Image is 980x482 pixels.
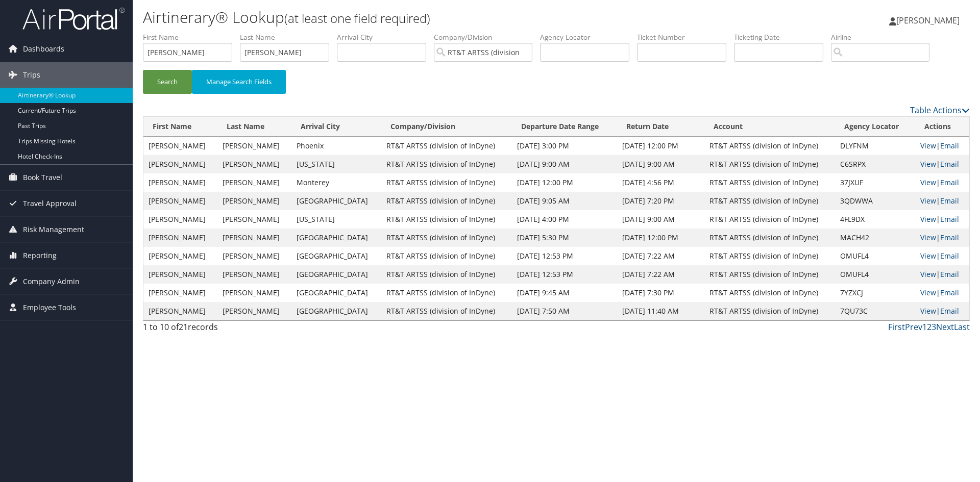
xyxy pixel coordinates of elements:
a: View [920,251,936,261]
td: [DATE] 4:00 PM [512,210,618,229]
a: View [920,214,936,224]
a: First [888,321,905,333]
td: [PERSON_NAME] [143,247,217,265]
a: Email [940,196,959,206]
td: [PERSON_NAME] [217,284,291,302]
span: Dashboards [23,36,64,62]
td: RT&T ARTSS (division of InDyne) [381,210,512,229]
td: RT&T ARTSS (division of InDyne) [704,284,835,302]
label: Airline [831,32,937,42]
label: Ticket Number [637,32,734,42]
span: Travel Approval [23,191,77,216]
td: [DATE] 9:00 AM [512,155,618,173]
td: [GEOGRAPHIC_DATA] [291,229,381,247]
td: [PERSON_NAME] [217,210,291,229]
td: Phoenix [291,137,381,155]
td: [US_STATE] [291,210,381,229]
td: 7YZXCJ [835,284,915,302]
td: [DATE] 12:00 PM [617,137,704,155]
td: 4FL9DX [835,210,915,229]
td: RT&T ARTSS (division of InDyne) [704,192,835,210]
a: Email [940,141,959,150]
td: [DATE] 7:22 AM [617,265,704,284]
td: DLYFNM [835,137,915,155]
td: | [915,210,969,229]
td: RT&T ARTSS (division of InDyne) [704,173,835,192]
span: 21 [179,321,188,333]
th: Arrival City: activate to sort column ascending [291,117,381,137]
td: [PERSON_NAME] [143,173,217,192]
small: (at least one field required) [284,10,430,27]
a: Email [940,306,959,316]
td: [DATE] 12:53 PM [512,247,618,265]
th: Actions [915,117,969,137]
a: View [920,159,936,169]
td: [DATE] 7:50 AM [512,302,618,320]
td: | [915,155,969,173]
td: [PERSON_NAME] [143,265,217,284]
td: [DATE] 7:20 PM [617,192,704,210]
label: Agency Locator [540,32,637,42]
a: Email [940,177,959,187]
td: | [915,247,969,265]
td: [DATE] 4:56 PM [617,173,704,192]
td: [DATE] 7:30 PM [617,284,704,302]
td: RT&T ARTSS (division of InDyne) [381,173,512,192]
td: | [915,229,969,247]
td: [DATE] 9:00 AM [617,155,704,173]
a: Email [940,159,959,169]
td: [PERSON_NAME] [143,137,217,155]
a: View [920,177,936,187]
span: Reporting [23,243,57,268]
td: OMUFL4 [835,247,915,265]
label: Company/Division [434,32,540,42]
a: View [920,306,936,316]
label: Last Name [240,32,337,42]
td: [PERSON_NAME] [217,155,291,173]
th: First Name: activate to sort column ascending [143,117,217,137]
td: RT&T ARTSS (division of InDyne) [381,247,512,265]
a: View [920,269,936,279]
td: RT&T ARTSS (division of InDyne) [381,302,512,320]
a: 3 [932,321,936,333]
td: [DATE] 12:00 PM [617,229,704,247]
span: Risk Management [23,217,84,242]
td: RT&T ARTSS (division of InDyne) [704,265,835,284]
td: [PERSON_NAME] [217,302,291,320]
a: Last [954,321,970,333]
th: Departure Date Range: activate to sort column ascending [512,117,618,137]
td: [PERSON_NAME] [143,229,217,247]
td: RT&T ARTSS (division of InDyne) [381,137,512,155]
td: [PERSON_NAME] [217,173,291,192]
td: [US_STATE] [291,155,381,173]
th: Agency Locator: activate to sort column ascending [835,117,915,137]
a: Email [940,288,959,297]
td: [GEOGRAPHIC_DATA] [291,192,381,210]
td: RT&T ARTSS (division of InDyne) [704,302,835,320]
td: [DATE] 9:05 AM [512,192,618,210]
td: [DATE] 11:40 AM [617,302,704,320]
img: airportal-logo.png [22,7,125,31]
td: [PERSON_NAME] [217,265,291,284]
td: [DATE] 12:53 PM [512,265,618,284]
td: OMUFL4 [835,265,915,284]
span: Employee Tools [23,295,76,320]
td: MACH42 [835,229,915,247]
button: Search [143,70,192,94]
td: [PERSON_NAME] [217,137,291,155]
div: 1 to 10 of records [143,321,338,338]
td: RT&T ARTSS (division of InDyne) [381,155,512,173]
a: Email [940,214,959,224]
td: RT&T ARTSS (division of InDyne) [704,229,835,247]
td: [DATE] 3:00 PM [512,137,618,155]
span: [PERSON_NAME] [896,15,960,26]
td: Monterey [291,173,381,192]
td: [GEOGRAPHIC_DATA] [291,284,381,302]
td: [PERSON_NAME] [143,155,217,173]
a: Email [940,269,959,279]
a: View [920,288,936,297]
td: RT&T ARTSS (division of InDyne) [704,137,835,155]
td: [DATE] 9:00 AM [617,210,704,229]
td: 3QDWWA [835,192,915,210]
a: View [920,196,936,206]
